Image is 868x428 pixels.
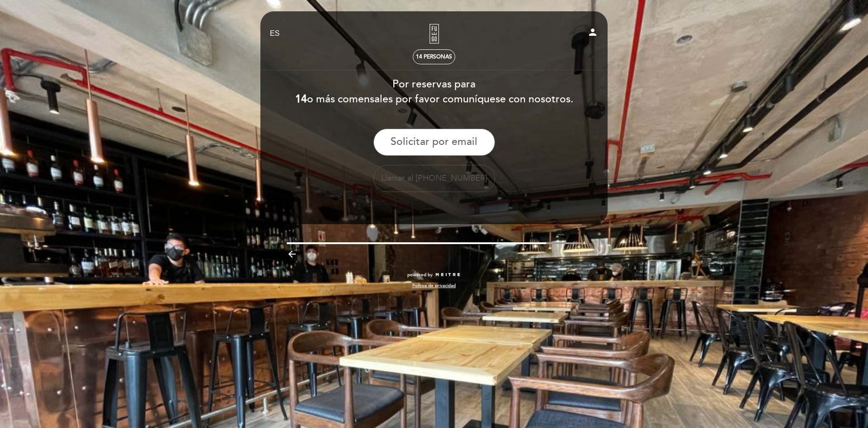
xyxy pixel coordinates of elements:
span: 14 personas [416,53,452,60]
i: arrow_backward [287,249,297,260]
button: person [587,27,598,41]
img: MEITRE [435,273,461,277]
a: Política de privacidad [412,283,456,289]
a: powered by [407,272,461,278]
button: Solicitar por email [373,129,495,156]
b: 14 [295,93,307,106]
a: Fuego [377,21,491,46]
button: Llamar al [PHONE_NUMBER] [373,165,495,192]
span: powered by [407,272,433,278]
div: Por reservas para o más comensales por favor comuníquese con nosotros. [260,77,608,107]
i: person [587,27,598,38]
